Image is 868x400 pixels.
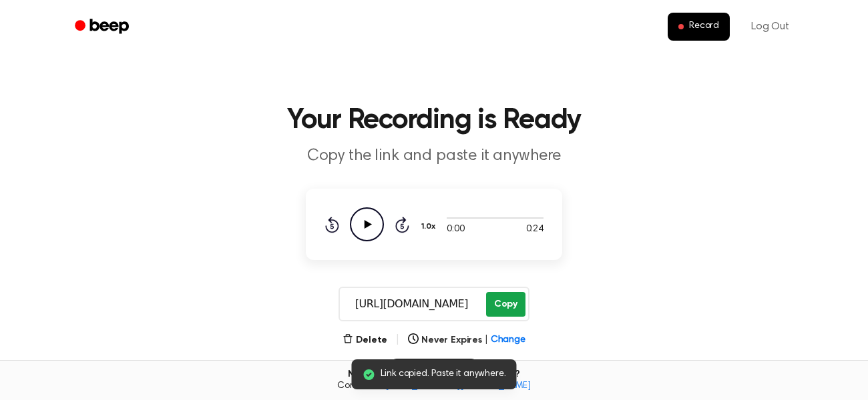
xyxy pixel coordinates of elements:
a: Log Out [738,11,803,43]
span: Record [689,21,719,33]
span: Contact us [8,381,860,393]
span: 0:24 [526,223,544,237]
span: Change [491,333,525,347]
span: | [395,332,400,348]
span: 0:00 [447,223,464,237]
h1: Your Recording is Ready [92,107,776,135]
span: | [485,333,488,347]
button: 1.0x [420,215,440,238]
a: Beep [65,14,141,40]
button: Record [668,13,730,41]
span: Link copied. Paste it anywhere. [381,367,505,381]
button: Copy [486,292,525,317]
button: Delete [343,333,387,347]
p: Copy the link and paste it anywhere [178,145,690,167]
button: Never Expires|Change [408,333,525,347]
button: Record [391,359,476,393]
a: [EMAIL_ADDRESS][DOMAIN_NAME] [385,381,531,391]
